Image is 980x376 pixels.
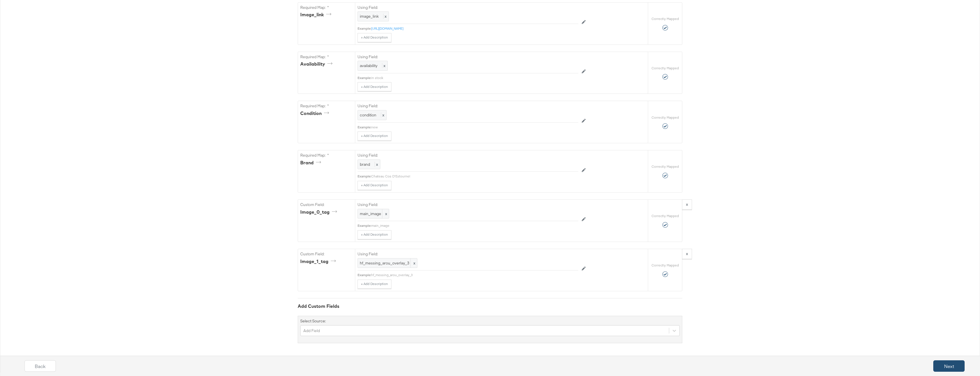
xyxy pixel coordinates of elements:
div: image_1_tag [300,258,338,265]
div: Example: [358,76,371,80]
label: Correctly Mapped [652,214,679,218]
span: brand [360,162,370,167]
strong: x [686,251,688,256]
label: Select Source: [300,318,326,324]
span: x [382,209,389,219]
span: x [375,162,378,167]
label: Using Field: [358,153,578,158]
label: Required Map: * [300,103,353,109]
label: Using Field: [358,54,578,60]
label: Correctly Mapped [652,17,679,21]
button: x [682,249,692,259]
span: main_image [360,211,387,217]
span: x [382,63,385,68]
button: + Add Description [358,230,391,239]
div: image_0_tag [300,209,339,215]
div: condition [300,110,331,117]
div: Example: [358,223,371,228]
button: Next [933,360,965,372]
div: Example: [358,125,371,130]
div: Chateau Cos D'Estournel [371,174,578,179]
label: Correctly Mapped [652,115,679,120]
label: Using Field: [358,103,578,109]
div: brand [300,159,323,166]
button: + Add Description [358,82,391,91]
div: hf_messing_arou_overlay_3 [371,273,578,277]
div: main_image [371,223,578,228]
span: image_link [360,14,379,19]
div: availability [300,61,334,67]
span: x [410,258,417,268]
button: + Add Description [358,280,391,289]
label: Using Field: [358,5,578,10]
label: Custom Field: [300,251,353,257]
span: x [383,14,387,19]
strong: x [686,202,688,207]
div: Add Field [303,328,320,333]
span: hf_messing_arou_overlay_3 [360,260,415,266]
label: Required Map: * [300,5,353,10]
label: Correctly Mapped [652,263,679,268]
span: x [381,112,384,118]
label: Required Map: * [300,153,353,158]
label: Correctly Mapped [652,164,679,169]
div: in stock [371,76,578,80]
div: Example: [358,26,371,31]
div: new [371,125,578,130]
div: Example: [358,273,371,277]
div: Add Custom Fields [298,303,682,310]
a: [URL][DOMAIN_NAME] [371,26,403,31]
label: Custom Field: [300,202,353,207]
button: + Add Description [358,132,391,141]
label: Using Field: [358,251,578,257]
button: Back [24,360,56,372]
button: + Add Description [358,181,391,190]
span: availability [360,63,377,68]
span: condition [360,112,376,118]
div: image_link [300,11,333,18]
label: Correctly Mapped [652,66,679,70]
div: Example: [358,174,371,179]
button: + Add Description [358,33,391,42]
label: Using Field: [358,202,578,207]
button: x [682,199,692,210]
label: Required Map: * [300,54,353,60]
